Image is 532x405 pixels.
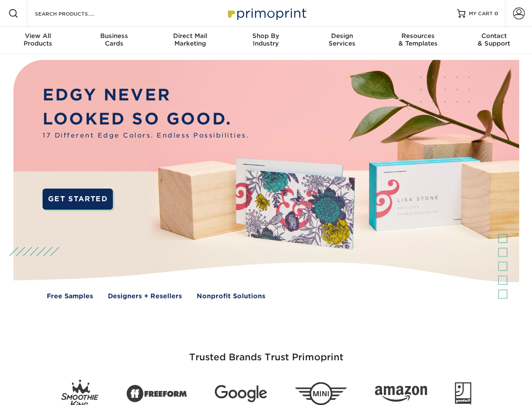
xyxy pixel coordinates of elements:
div: Cards [76,32,152,47]
a: Direct MailMarketing [152,27,228,54]
span: Business [76,32,152,40]
p: EDGY NEVER [43,83,249,107]
img: Primoprint [224,4,308,22]
a: Free Samples [47,292,93,301]
a: Designers + Resellers [108,292,182,301]
a: Nonprofit Solutions [197,292,265,301]
div: Marketing [152,32,228,47]
div: & Templates [380,32,456,47]
img: Google [215,385,267,402]
a: Resources& Templates [380,27,456,54]
span: Resources [380,32,456,40]
a: DesignServices [304,27,380,54]
a: Shop ByIndustry [228,27,304,54]
span: Design [304,32,380,40]
a: Contact& Support [456,27,532,54]
span: Contact [456,32,532,40]
a: GET STARTED [43,189,113,210]
a: BusinessCards [76,27,152,54]
div: Services [304,32,380,47]
img: Amazon [375,386,427,402]
span: Shop By [228,32,304,40]
div: & Support [456,32,532,47]
span: Direct Mail [152,32,228,40]
h3: Trusted Brands Trust Primoprint [20,332,513,373]
div: Industry [228,32,304,47]
p: LOOKED SO GOOD. [43,107,249,131]
span: 17 Different Edge Colors. Endless Possibilities. [43,131,249,140]
span: MY CART [469,10,493,17]
input: SEARCH PRODUCTS..... [34,8,116,19]
img: Goodwill [455,382,471,405]
span: 0 [495,11,498,16]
